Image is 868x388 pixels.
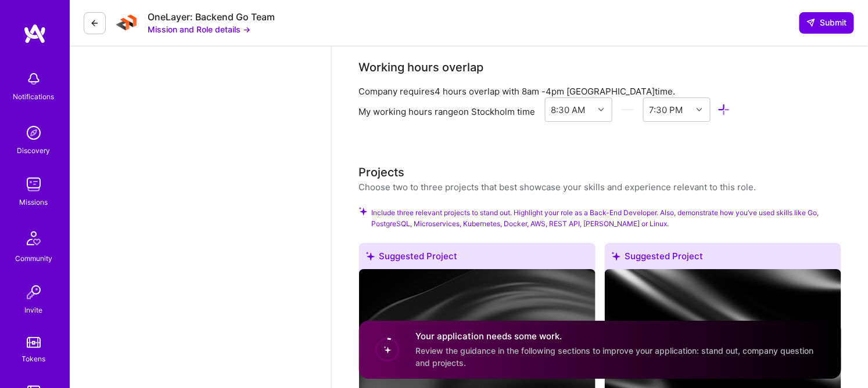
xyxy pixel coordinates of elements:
span: Submit [806,17,847,28]
div: 7:30 PM [649,103,683,115]
img: discovery [22,121,45,144]
i: Check [359,207,367,215]
div: Working hours overlap [359,59,484,76]
button: Mission and Role details → [148,23,250,35]
div: OneLayer: Backend Go Team [148,11,275,23]
i: icon Chevron [598,107,604,113]
i: icon HorizontalInLineDivider [621,103,634,117]
div: Tokens [22,353,46,365]
div: Suggested Project [605,243,841,274]
h4: Your application needs some work. [416,331,827,343]
span: Review the guidance in the following sections to improve your application: stand out, company que... [416,346,814,368]
i: icon Chevron [697,107,702,113]
i: icon SendLight [806,18,816,27]
div: Missions [20,196,48,208]
div: My working hours range on Stockholm time [359,106,536,118]
div: Invite [25,304,43,316]
button: Submit [799,12,854,33]
img: Community [20,224,48,252]
img: teamwork [22,173,45,196]
div: Suggested Project [359,243,596,274]
div: Choose two to three projects that best showcase your skills and experience relevant to this role. [359,181,756,193]
img: bell [22,67,45,90]
div: Projects [359,164,405,181]
img: Company Logo [115,12,138,35]
div: Community [15,252,52,264]
i: icon SuggestedTeams [366,252,375,260]
div: Company requires 4 hours overlap with [GEOGRAPHIC_DATA] time. [359,85,824,97]
i: icon SuggestedTeams [612,252,620,260]
div: 8:30 AM [551,103,585,115]
div: Discovery [17,144,51,157]
span: 8am - 4pm [522,86,565,97]
img: Invite [22,281,45,304]
img: tokens [27,337,41,348]
span: Include three relevant projects to stand out. Highlight your role as a Back-End Developer. Also, ... [372,207,841,229]
i: icon LeftArrowDark [90,19,99,28]
img: logo [23,23,46,44]
div: Notifications [13,90,55,103]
